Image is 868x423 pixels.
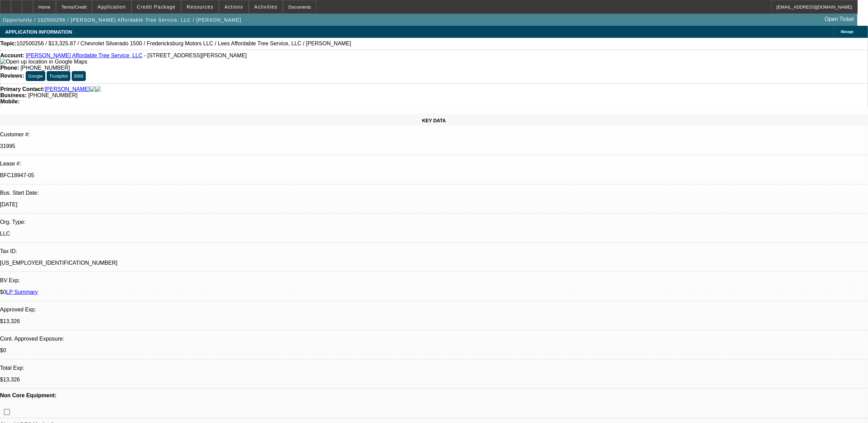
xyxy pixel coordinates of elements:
[26,53,142,58] a: [PERSON_NAME] Affordable Tree Service, LLC
[249,0,283,13] button: Activities
[95,86,101,92] img: linkedin-icon.png
[28,92,78,98] span: [PHONE_NUMBER]
[187,4,213,10] span: Resources
[90,86,95,92] img: facebook-icon.png
[822,13,857,25] a: Open Ticket
[841,30,854,34] span: Manage
[137,4,176,10] span: Credit Package
[16,41,351,47] span: 102500256 / $13,325.87 / Chevrolet Silverado 1500 / Fredericksburg Motors LLC / Lees Affordable T...
[72,71,86,81] button: BBB
[6,289,38,295] a: LP Summary
[224,4,243,10] span: Actions
[422,118,446,123] span: KEY DATA
[0,86,45,92] strong: Primary Contact:
[21,65,70,71] span: [PHONE_NUMBER]
[0,53,24,58] strong: Account:
[3,17,241,23] span: Opportunity / 102500256 / [PERSON_NAME] Affordable Tree Service, LLC / [PERSON_NAME]
[92,0,131,13] button: Application
[182,0,219,13] button: Resources
[132,0,181,13] button: Credit Package
[0,59,87,65] a: View Google Maps
[0,59,87,65] img: Open up location in Google Maps
[144,53,247,58] span: - [STREET_ADDRESS][PERSON_NAME]
[5,29,72,35] span: APPLICATION INFORMATION
[47,71,70,81] button: Trustpilot
[0,73,24,79] strong: Reviews:
[26,71,45,81] button: Google
[219,0,248,13] button: Actions
[97,4,126,10] span: Application
[0,92,26,98] strong: Business:
[254,4,278,10] span: Activities
[0,41,16,47] strong: Topic:
[0,99,20,104] strong: Mobile:
[0,65,19,71] strong: Phone:
[45,86,90,92] a: [PERSON_NAME]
